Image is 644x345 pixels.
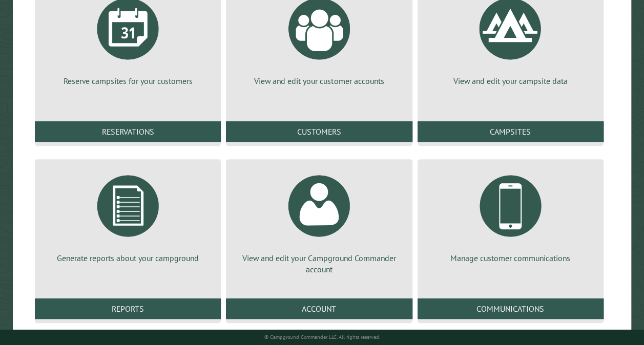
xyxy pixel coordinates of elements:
p: View and edit your campsite data [430,75,591,87]
a: Reports [35,298,221,319]
p: Manage customer communications [430,252,591,264]
p: Reserve campsites for your customers [47,75,209,87]
p: View and edit your customer accounts [238,75,400,87]
small: © Campground Commander LLC. All rights reserved. [264,334,380,340]
a: View and edit your Campground Commander account [238,167,400,275]
a: Customers [226,121,412,142]
a: Generate reports about your campground [47,167,209,264]
p: Generate reports about your campground [47,252,209,264]
a: Reservations [35,121,221,142]
a: Campsites [418,121,604,142]
a: Communications [418,298,604,319]
p: View and edit your Campground Commander account [238,252,400,275]
a: Manage customer communications [430,167,591,264]
a: Account [226,298,412,319]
